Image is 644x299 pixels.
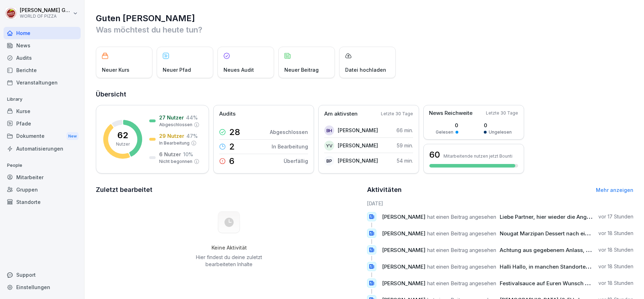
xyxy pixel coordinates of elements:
p: Überfällig [284,157,308,165]
h2: Zuletzt bearbeitet [96,185,362,195]
p: Am aktivsten [324,110,358,118]
a: Mehr anzeigen [596,187,633,193]
div: Support [4,269,81,281]
p: Datei hochladen [345,66,386,74]
div: BH [324,125,334,135]
p: vor 17 Stunden [598,213,633,220]
p: [PERSON_NAME] [338,157,378,164]
p: vor 18 Stunden [598,280,633,287]
p: Neues Audit [224,66,254,74]
span: hat einen Beitrag angesehen [427,230,496,237]
p: 62 [117,131,128,140]
h2: Übersicht [96,89,633,99]
p: 2 [229,142,235,151]
span: hat einen Beitrag angesehen [427,263,496,270]
a: Home [4,27,81,39]
p: 6 Nutzer [159,151,181,158]
p: Gelesen [436,129,453,135]
p: Neuer Beitrag [284,66,319,74]
p: Was möchtest du heute tun? [96,24,633,35]
p: Library [4,94,81,105]
div: YV [324,141,334,151]
h3: 60 [429,149,440,161]
p: vor 18 Stunden [598,230,633,237]
p: Audits [219,110,236,118]
p: 44 % [186,114,198,121]
p: Letzte 30 Tage [381,111,413,117]
a: Einstellungen [4,281,81,293]
p: 29 Nutzer [159,132,184,140]
a: Berichte [4,64,81,76]
p: [PERSON_NAME] [338,127,378,134]
h5: Keine Aktivität [193,245,265,251]
a: Audits [4,52,81,64]
p: [PERSON_NAME] Goldmann [20,7,71,13]
p: Abgeschlossen [159,122,192,128]
p: Nutzer [116,141,130,147]
a: Kurse [4,105,81,117]
span: hat einen Beitrag angesehen [427,213,496,220]
p: 6 [229,157,234,165]
p: Letzte 30 Tage [486,110,518,116]
a: Mitarbeiter [4,171,81,183]
a: DokumenteNew [4,130,81,143]
div: New [66,132,79,140]
a: Standorte [4,196,81,208]
p: 0 [484,122,512,129]
span: [PERSON_NAME] [382,247,425,253]
p: Neuer Kurs [102,66,129,74]
p: 27 Nutzer [159,114,184,121]
a: Automatisierungen [4,142,81,155]
span: hat einen Beitrag angesehen [427,280,496,287]
p: Ungelesen [489,129,512,135]
a: News [4,39,81,52]
p: 59 min. [397,142,413,149]
a: Gruppen [4,183,81,196]
p: Neuer Pfad [163,66,191,74]
div: Dokumente [4,130,81,143]
p: 10 % [183,151,193,158]
p: WORLD OF PIZZA [20,14,71,19]
p: Hier findest du deine zuletzt bearbeiteten Inhalte [193,254,265,268]
p: Nicht begonnen [159,158,192,165]
span: [PERSON_NAME] [382,280,425,287]
span: hat einen Beitrag angesehen [427,247,496,253]
p: [PERSON_NAME] [338,142,378,149]
p: In Bearbeitung [272,143,308,150]
p: In Bearbeitung [159,140,190,146]
h6: [DATE] [367,200,633,207]
p: vor 18 Stunden [598,246,633,253]
p: News Reichweite [429,109,472,117]
a: Pfade [4,117,81,130]
h2: Aktivitäten [367,185,402,195]
p: 54 min. [397,157,413,164]
span: [PERSON_NAME] [382,213,425,220]
p: Abgeschlossen [270,128,308,136]
p: vor 18 Stunden [598,263,633,270]
div: BP [324,156,334,166]
p: People [4,160,81,171]
p: Mitarbeitende nutzen jetzt Bounti [443,153,512,159]
a: Veranstaltungen [4,76,81,89]
span: [PERSON_NAME] [382,230,425,237]
span: [PERSON_NAME] [382,263,425,270]
p: 66 min. [396,127,413,134]
p: 28 [229,128,240,136]
p: 47 % [186,132,198,140]
p: 0 [436,122,458,129]
h1: Guten [PERSON_NAME] [96,13,633,24]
